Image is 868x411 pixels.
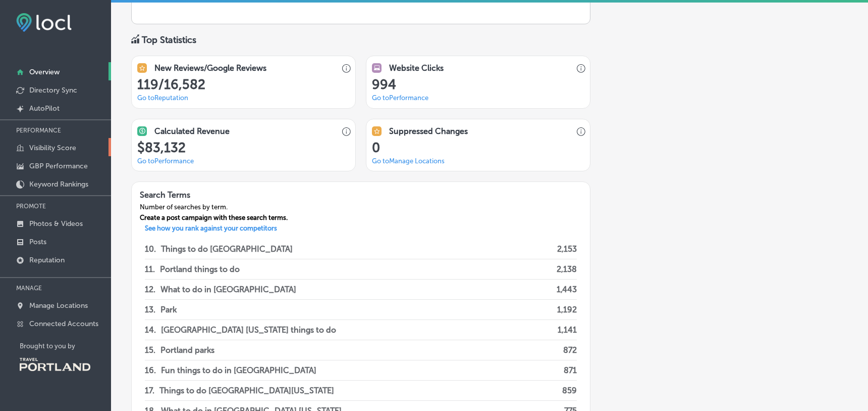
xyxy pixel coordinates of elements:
[29,180,88,189] p: Keyword Rankings
[29,238,46,246] p: Posts
[372,140,584,156] h1: 0
[160,300,177,319] p: Park
[557,259,577,279] p: 2,138
[159,381,334,400] p: Things to do [GEOGRAPHIC_DATA][US_STATE]
[137,224,285,235] a: See how you rank against your competitors
[558,320,577,340] p: 1,141
[145,340,155,360] p: 15 .
[29,319,98,328] p: Connected Accounts
[563,340,577,360] p: 872
[557,300,577,319] p: 1,192
[389,126,468,136] h3: Suppressed Changes
[29,219,83,228] p: Photos & Videos
[145,320,156,340] p: 14 .
[160,340,214,360] p: Portland parks
[142,34,196,45] div: Top Statistics
[557,239,577,259] p: 2,153
[161,360,316,380] p: Fun things to do in [GEOGRAPHIC_DATA]
[161,239,293,259] p: Things to do [GEOGRAPHIC_DATA]
[161,320,336,340] p: [GEOGRAPHIC_DATA] [US_STATE] things to do
[137,77,350,93] h1: 119/16,582
[562,381,577,400] p: 859
[132,214,296,224] div: Create a post campaign with these search terms.
[16,13,72,32] img: fda3e92497d09a02dc62c9cd864e3231.png
[145,360,156,380] p: 16 .
[145,259,155,279] p: 11 .
[372,94,428,102] a: Go toPerformance
[160,280,296,299] p: What to do in [GEOGRAPHIC_DATA]
[145,280,155,299] p: 12 .
[29,301,88,310] p: Manage Locations
[20,358,90,371] img: Travel Portland
[132,182,296,203] h3: Search Terms
[137,94,188,102] a: Go toReputation
[154,126,230,136] h3: Calculated Revenue
[137,157,194,165] a: Go toPerformance
[372,157,445,165] a: Go toManage Locations
[29,104,60,113] p: AutoPilot
[557,280,577,299] p: 1,443
[154,63,266,73] h3: New Reviews/Google Reviews
[29,162,88,170] p: GBP Performance
[372,77,584,93] h1: 994
[20,342,111,350] p: Brought to you by
[29,86,77,95] p: Directory Sync
[389,63,444,73] h3: Website Clicks
[145,239,156,259] p: 10 .
[29,256,65,264] p: Reputation
[132,203,296,214] div: Number of searches by term.
[160,259,240,279] p: Portland things to do
[137,140,350,156] h1: $ 83,132
[564,360,577,380] p: 871
[145,300,155,319] p: 13 .
[145,381,154,400] p: 17 .
[29,144,76,152] p: Visibility Score
[29,68,60,76] p: Overview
